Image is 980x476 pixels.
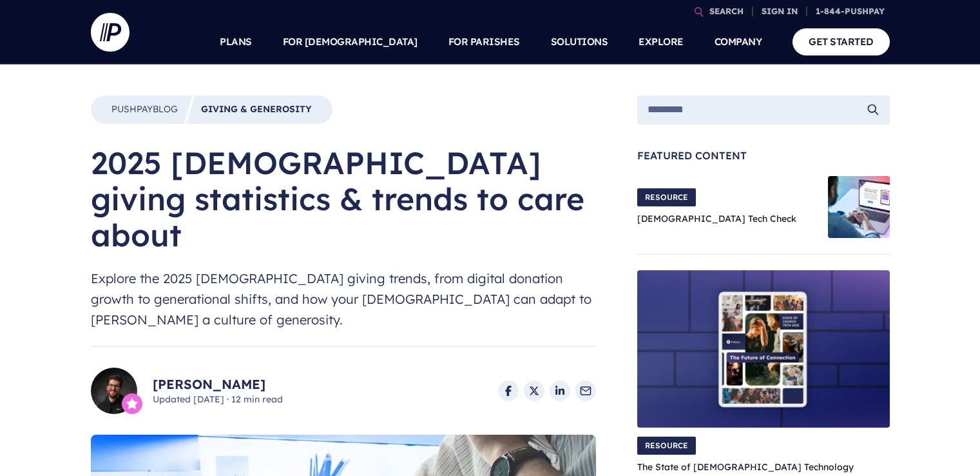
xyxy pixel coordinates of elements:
span: Featured Content [637,150,890,161]
span: Explore the 2025 [DEMOGRAPHIC_DATA] giving trends, from digital donation growth to generational s... [91,268,596,330]
img: Jonathan Louvis [91,368,137,414]
span: · [227,393,229,405]
a: [PERSON_NAME] [153,375,283,393]
a: The State of [DEMOGRAPHIC_DATA] Technology [637,461,854,473]
a: Share on Facebook [498,381,519,401]
a: [DEMOGRAPHIC_DATA] Tech Check [637,213,796,224]
span: RESOURCE [637,437,696,455]
span: Updated [DATE] 12 min read [153,393,283,406]
img: Church Tech Check Blog Hero Image [828,176,890,238]
a: FOR [DEMOGRAPHIC_DATA] [283,19,418,64]
a: GET STARTED [793,28,890,55]
h1: 2025 [DEMOGRAPHIC_DATA] giving statistics & trends to care about [91,144,596,253]
span: Pushpay [111,103,153,115]
a: Giving & Generosity [201,103,312,116]
a: Share on X [524,381,544,401]
a: Share on LinkedIn [550,381,570,401]
span: RESOURCE [637,188,696,206]
a: FOR PARISHES [448,19,520,64]
a: Share via Email [575,381,596,401]
a: EXPLORE [639,19,684,64]
a: PushpayBlog [111,103,178,116]
a: SOLUTIONS [551,19,608,64]
a: PLANS [220,19,252,64]
a: COMPANY [715,19,762,64]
